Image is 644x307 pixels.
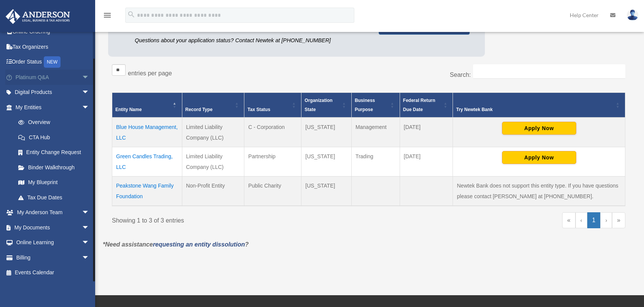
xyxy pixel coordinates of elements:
[587,212,601,228] a: 1
[11,130,97,145] a: CTA Hub
[182,176,244,206] td: Non-Profit Entity
[112,147,182,176] td: Green Candles Trading, LLC
[5,220,101,235] a: My Documentsarrow_drop_down
[5,39,101,54] a: Tax Organizers
[244,147,301,176] td: Partnership
[182,92,244,118] th: Record Type: Activate to sort
[182,118,244,147] td: Limited Liability Company (LLC)
[11,175,97,190] a: My Blueprint
[304,98,332,112] span: Organization State
[351,147,400,176] td: Trading
[82,100,97,115] span: arrow_drop_down
[103,13,112,20] a: menu
[400,92,453,118] th: Federal Return Due Date: Activate to sort
[355,98,375,112] span: Business Purpose
[301,118,352,147] td: [US_STATE]
[351,92,400,118] th: Business Purpose: Activate to sort
[153,241,245,248] a: requesting an entity dissolution
[403,98,435,112] span: Federal Return Due Date
[502,151,576,164] button: Apply Now
[5,85,101,100] a: Digital Productsarrow_drop_down
[5,70,101,85] a: Platinum Q&Aarrow_drop_down
[5,250,101,265] a: Billingarrow_drop_down
[301,176,352,206] td: [US_STATE]
[82,220,97,235] span: arrow_drop_down
[82,250,97,266] span: arrow_drop_down
[5,235,101,250] a: Online Learningarrow_drop_down
[5,54,101,70] a: Order StatusNEW
[82,205,97,221] span: arrow_drop_down
[82,235,97,251] span: arrow_drop_down
[627,10,638,21] img: User Pic
[115,107,142,112] span: Entity Name
[575,212,587,228] a: Previous
[11,190,97,205] a: Tax Due Dates
[103,11,112,20] i: menu
[11,145,97,160] a: Entity Change Request
[44,56,61,68] div: NEW
[112,212,363,226] div: Showing 1 to 3 of 3 entries
[301,147,352,176] td: [US_STATE]
[562,212,575,228] a: First
[244,92,301,118] th: Tax Status: Activate to sort
[5,265,101,280] a: Events Calendar
[82,70,97,85] span: arrow_drop_down
[112,118,182,147] td: Blue House Management, LLC
[301,92,352,118] th: Organization State: Activate to sort
[456,105,614,114] div: Try Newtek Bank
[135,36,367,45] p: Questions about your application status? Contact Newtek at [PHONE_NUMBER]
[400,147,453,176] td: [DATE]
[502,122,576,135] button: Apply Now
[103,241,249,248] em: *Need assistance ?
[600,212,612,228] a: Next
[3,9,72,24] img: Anderson Advisors Platinum Portal
[11,115,93,130] a: Overview
[5,205,101,220] a: My Anderson Teamarrow_drop_down
[182,147,244,176] td: Limited Liability Company (LLC)
[453,92,625,118] th: Try Newtek Bank : Activate to sort
[351,118,400,147] td: Management
[112,92,182,118] th: Entity Name: Activate to invert sorting
[127,10,135,19] i: search
[244,176,301,206] td: Public Charity
[244,118,301,147] td: C - Corporation
[82,85,97,100] span: arrow_drop_down
[11,160,97,175] a: Binder Walkthrough
[5,100,97,115] a: My Entitiesarrow_drop_down
[400,118,453,147] td: [DATE]
[128,70,172,76] label: entries per page
[612,212,625,228] a: Last
[450,72,471,78] label: Search:
[185,107,213,112] span: Record Type
[247,107,270,112] span: Tax Status
[453,176,625,206] td: Newtek Bank does not support this entity type. If you have questions please contact [PERSON_NAME]...
[112,176,182,206] td: Peakstone Wang Family Foundation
